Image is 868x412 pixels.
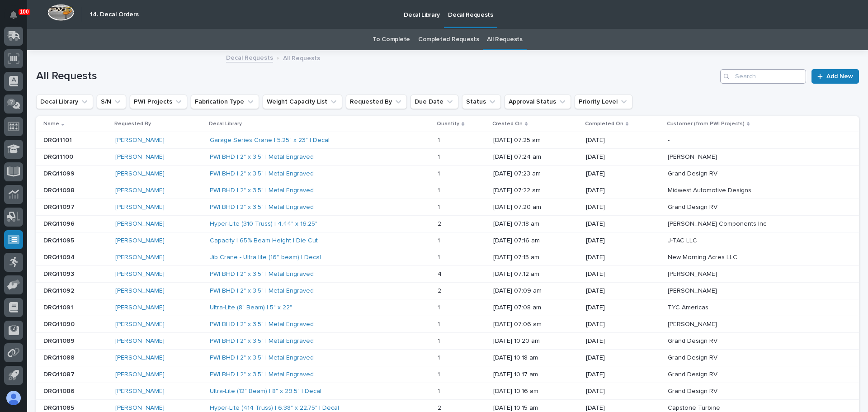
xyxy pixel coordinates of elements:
[36,283,859,299] tr: DRQ11092DRQ11092 [PERSON_NAME] PWI BHD | 2" x 3.5" | Metal Engraved 22 [DATE] 07:09 am[DATE][PERS...
[586,187,660,194] p: [DATE]
[438,269,443,278] p: 4
[36,266,859,283] tr: DRQ11093DRQ11093 [PERSON_NAME] PWI BHD | 2" x 3.5" | Metal Engraved 44 [DATE] 07:12 am[DATE][PERS...
[43,168,76,178] p: DRQ11099
[493,204,579,211] p: [DATE] 07:20 am
[493,237,579,245] p: [DATE] 07:16 am
[263,95,342,109] button: Weight Capacity List
[130,95,187,109] button: PWI Projects
[36,166,859,182] tr: DRQ11099DRQ11099 [PERSON_NAME] PWI BHD | 2" x 3.5" | Metal Engraved 11 [DATE] 07:23 am[DATE]Grand...
[210,287,314,295] a: PWI BHD | 2" x 3.5" | Metal Engraved
[585,119,623,129] p: Completed On
[43,352,76,362] p: DRQ11088
[493,354,579,362] p: [DATE] 10:18 am
[36,70,717,83] h1: All Requests
[438,218,443,228] p: 2
[586,153,660,161] p: [DATE]
[668,386,719,395] p: Grand Design RV
[668,168,719,178] p: Grand Design RV
[209,119,242,129] p: Decal Library
[43,285,76,295] p: DRQ11092
[115,270,165,278] a: [PERSON_NAME]
[191,95,259,109] button: Fabrication Type
[668,235,699,245] p: J-TAC LLC
[720,69,806,84] input: Search
[210,254,321,261] a: Jib Crane - Ultra lite (16'' beam) | Decal
[493,153,579,161] p: [DATE] 07:24 am
[43,218,76,228] p: DRQ11096
[4,5,23,24] button: Notifications
[668,369,719,379] p: Grand Design RV
[43,269,76,278] p: DRQ11093
[438,336,442,345] p: 1
[493,287,579,295] p: [DATE] 07:09 am
[115,337,165,345] a: [PERSON_NAME]
[115,170,165,178] a: [PERSON_NAME]
[438,152,442,161] p: 1
[36,366,859,383] tr: DRQ11087DRQ11087 [PERSON_NAME] PWI BHD | 2" x 3.5" | Metal Engraved 11 [DATE] 10:17 am[DATE]Grand...
[493,404,579,412] p: [DATE] 10:15 am
[668,285,719,295] p: [PERSON_NAME]
[43,152,75,161] p: DRQ11100
[210,237,318,245] a: Capacity | 65% Beam Height | Die Cut
[36,249,859,266] tr: DRQ11094DRQ11094 [PERSON_NAME] Jib Crane - Ultra lite (16'' beam) | Decal 11 [DATE] 07:15 am[DATE...
[43,119,59,129] p: Name
[493,321,579,328] p: [DATE] 07:06 am
[586,321,660,328] p: [DATE]
[505,95,571,109] button: Approval Status
[36,132,859,149] tr: DRQ11101DRQ11101 [PERSON_NAME] Garage Series Crane | 5.25" x 23" | Decal 11 [DATE] 07:25 am[DATE]--
[668,152,719,161] p: [PERSON_NAME]
[438,352,442,362] p: 1
[36,182,859,199] tr: DRQ11098DRQ11098 [PERSON_NAME] PWI BHD | 2" x 3.5" | Metal Engraved 11 [DATE] 07:22 am[DATE]Midwe...
[493,220,579,228] p: [DATE] 07:18 am
[487,29,522,50] a: All Requests
[438,285,443,295] p: 2
[90,11,139,19] h2: 14. Decal Orders
[210,321,314,328] a: PWI BHD | 2" x 3.5" | Metal Engraved
[438,185,442,194] p: 1
[586,220,660,228] p: [DATE]
[668,202,719,211] p: Grand Design RV
[493,304,579,312] p: [DATE] 07:08 am
[97,95,126,109] button: S/N
[115,254,165,261] a: [PERSON_NAME]
[36,316,859,333] tr: DRQ11090DRQ11090 [PERSON_NAME] PWI BHD | 2" x 3.5" | Metal Engraved 11 [DATE] 07:06 am[DATE][PERS...
[210,371,314,379] a: PWI BHD | 2" x 3.5" | Metal Engraved
[586,204,660,211] p: [DATE]
[115,304,165,312] a: [PERSON_NAME]
[283,52,320,62] p: All Requests
[438,403,443,412] p: 2
[668,252,739,261] p: New Morning Acres LLC
[493,137,579,144] p: [DATE] 07:25 am
[43,235,76,245] p: DRQ11095
[586,337,660,345] p: [DATE]
[668,135,671,144] p: -
[493,388,579,395] p: [DATE] 10:16 am
[4,388,23,407] button: users-avatar
[586,388,660,395] p: [DATE]
[438,386,442,395] p: 1
[43,185,76,194] p: DRQ11098
[36,216,859,232] tr: DRQ11096DRQ11096 [PERSON_NAME] Hyper-Lite (310 Truss) | 4.44" x 16.25" 22 [DATE] 07:18 am[DATE][P...
[210,137,330,144] a: Garage Series Crane | 5.25" x 23" | Decal
[43,336,76,345] p: DRQ11089
[586,237,660,245] p: [DATE]
[437,119,459,129] p: Quantity
[586,287,660,295] p: [DATE]
[115,153,165,161] a: [PERSON_NAME]
[493,187,579,194] p: [DATE] 07:22 am
[115,321,165,328] a: [PERSON_NAME]
[438,302,442,312] p: 1
[43,302,75,312] p: DRQ11091
[668,336,719,345] p: Grand Design RV
[36,95,93,109] button: Decal Library
[43,369,76,379] p: DRQ11087
[115,404,165,412] a: [PERSON_NAME]
[410,95,458,109] button: Due Date
[20,9,29,15] p: 100
[115,388,165,395] a: [PERSON_NAME]
[668,403,722,412] p: Capstone Turbine
[43,135,74,144] p: DRQ11101
[668,319,719,328] p: [PERSON_NAME]
[668,302,710,312] p: TYC Americas
[11,11,23,25] div: Notifications100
